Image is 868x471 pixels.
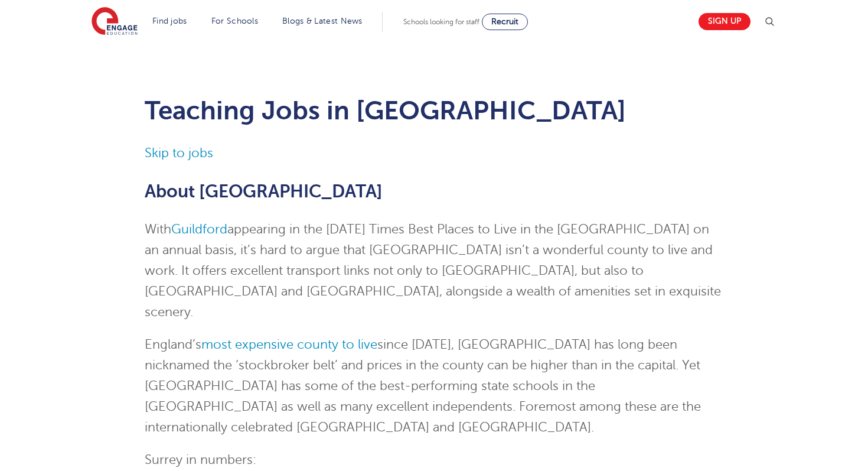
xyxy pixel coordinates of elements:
[145,146,213,160] a: Skip to jobs
[145,337,201,352] span: England’s
[699,13,750,30] a: Sign up
[403,18,479,26] span: Schools looking for staff
[482,14,528,30] a: Recruit
[145,181,383,202] span: About [GEOGRAPHIC_DATA]
[211,17,258,25] a: For Schools
[201,337,377,352] a: most expensive county to live
[92,7,138,37] img: Engage Education
[145,222,171,236] span: With
[171,222,227,236] a: Guildford
[282,17,363,25] a: Blogs & Latest News
[145,222,721,319] span: appearing in the [DATE] Times Best Places to Live in the [GEOGRAPHIC_DATA] on an annual basis, it...
[491,17,518,26] span: Recruit
[145,337,701,434] span: since [DATE], [GEOGRAPHIC_DATA] has long been nicknamed the ‘stockbroker belt’ and prices in the ...
[152,17,187,25] a: Find jobs
[145,453,256,467] span: Surrey in numbers:
[145,96,724,125] h1: Teaching Jobs in [GEOGRAPHIC_DATA]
